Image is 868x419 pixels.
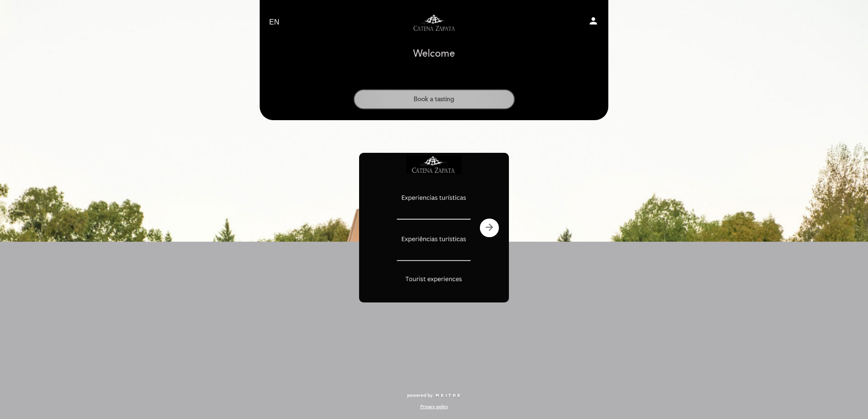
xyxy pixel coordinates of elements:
img: MEITRE [435,394,461,398]
button: person [588,15,599,29]
img: banner_1676652695.png [359,153,509,302]
span: powered by [407,392,433,399]
a: powered by [407,392,461,399]
a: Privacy policy [420,404,448,410]
h1: Welcome [413,49,455,59]
i: arrow_forward [484,222,495,233]
button: arrow_forward [479,218,500,238]
a: Visitas y degustaciones en La Pirámide [377,10,491,35]
button: Book a tasting [354,89,515,109]
i: person [588,15,599,26]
